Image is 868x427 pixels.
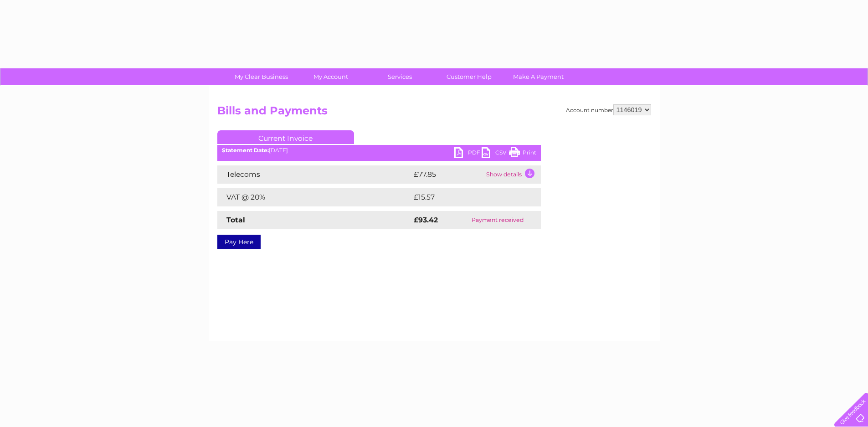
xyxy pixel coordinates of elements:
a: Pay Here [217,235,261,249]
td: £15.57 [411,188,521,206]
div: Account number [566,104,651,115]
td: Payment received [455,211,540,229]
a: Customer Help [431,68,507,85]
a: Current Invoice [217,130,354,144]
td: Telecoms [217,165,411,184]
b: Statement Date: [222,147,269,154]
td: Show details [484,165,541,184]
h2: Bills and Payments [217,104,651,122]
a: My Account [293,68,368,85]
strong: Total [226,216,245,224]
a: PDF [454,147,482,160]
a: CSV [482,147,509,160]
a: Make A Payment [501,68,576,85]
td: VAT @ 20% [217,188,411,206]
a: My Clear Business [224,68,299,85]
td: £77.85 [411,165,484,184]
strong: £93.42 [414,216,438,224]
a: Print [509,147,536,160]
div: [DATE] [217,147,541,154]
a: Services [362,68,437,85]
